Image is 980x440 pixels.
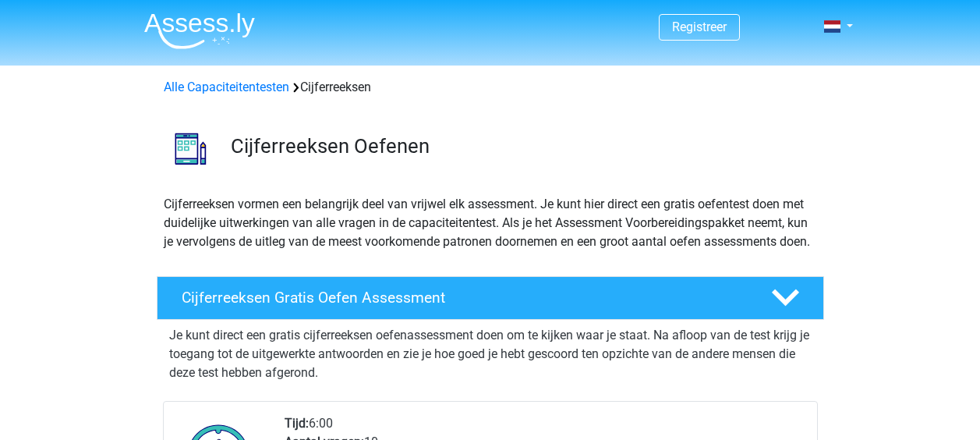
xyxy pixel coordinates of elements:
a: Registreer [672,20,727,34]
a: Alle Capaciteitentesten [164,80,289,94]
p: Je kunt direct een gratis cijferreeksen oefenassessment doen om te kijken waar je staat. Na afloo... [169,326,812,382]
h3: Cijferreeksen Oefenen [231,134,812,158]
img: Assessly [144,12,255,49]
a: Cijferreeksen Gratis Oefen Assessment [150,276,830,320]
div: Cijferreeksen [157,78,823,97]
b: Tijd: [285,416,309,431]
img: cijferreeksen [157,115,224,182]
h4: Cijferreeksen Gratis Oefen Assessment [182,289,746,307]
p: Cijferreeksen vormen een belangrijk deel van vrijwel elk assessment. Je kunt hier direct een grat... [164,195,817,251]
